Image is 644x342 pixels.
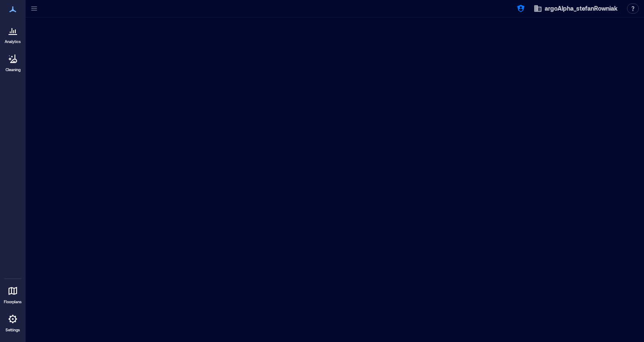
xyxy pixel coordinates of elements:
[4,299,22,305] p: Floorplans
[2,20,23,47] a: Analytics
[6,67,20,72] p: Cleaning
[531,2,620,15] button: argoAlpha_stefanRowniak
[5,39,21,44] p: Analytics
[1,281,24,307] a: Floorplans
[3,309,23,335] a: Settings
[545,4,618,13] span: argoAlpha_stefanRowniak
[6,328,20,333] p: Settings
[2,49,23,75] a: Cleaning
